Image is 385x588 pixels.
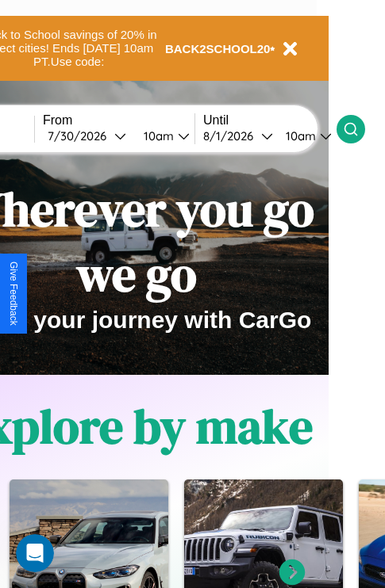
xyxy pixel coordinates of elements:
button: 10am [131,128,194,144]
div: 10am [136,128,178,143]
iframe: Intercom live chat [16,534,54,572]
button: 7/30/2026 [43,128,131,144]
button: 10am [273,128,337,144]
label: Until [203,113,337,128]
label: From [43,113,194,128]
b: BACK2SCHOOL20 [165,42,271,55]
div: 10am [278,128,320,143]
div: 8 / 1 / 2026 [203,128,261,143]
div: 7 / 30 / 2026 [48,128,114,143]
div: Give Feedback [8,262,19,326]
